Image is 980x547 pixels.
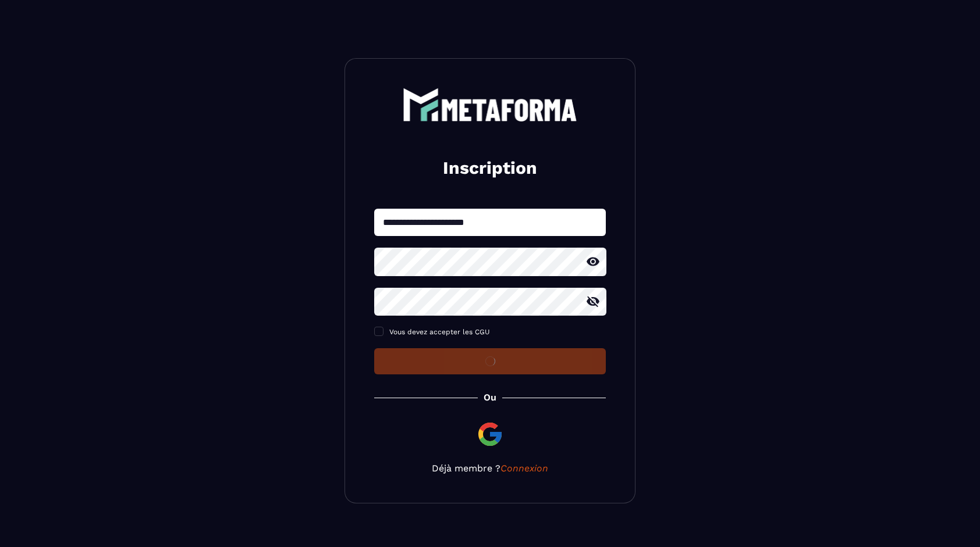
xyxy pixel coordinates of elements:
a: Connexion [500,463,548,474]
p: Déjà membre ? [374,463,606,474]
p: Ou [484,392,496,403]
h2: Inscription [388,156,592,180]
img: google [476,420,504,448]
img: logo [403,88,577,121]
span: Vous devez accepter les CGU [389,328,490,336]
a: logo [374,88,606,121]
